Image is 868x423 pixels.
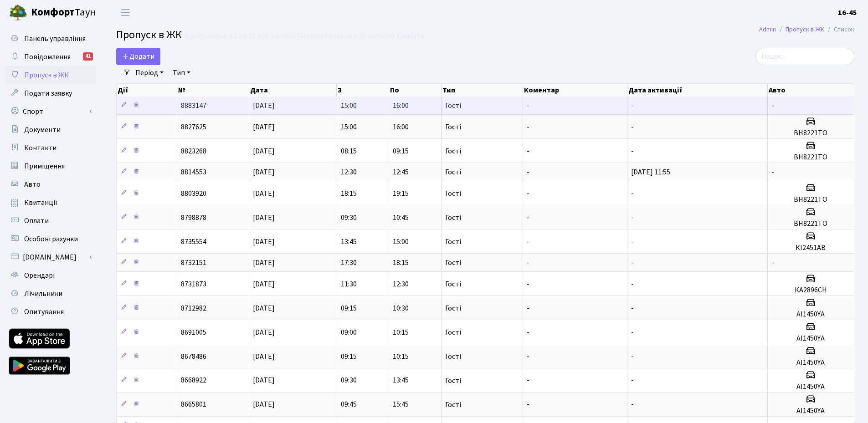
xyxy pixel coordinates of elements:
span: 8665801 [181,400,206,410]
span: - [527,376,529,386]
h5: ВН8221ТО [771,219,850,228]
span: 8827625 [181,122,206,132]
span: - [527,213,529,223]
span: 15:00 [393,237,409,247]
b: Комфорт [31,5,75,20]
a: Подати заявку [5,84,96,102]
span: Гості [445,401,461,408]
span: [DATE] [253,101,275,111]
span: Пропуск в ЖК [24,70,69,80]
span: Гості [445,102,461,109]
span: - [527,327,529,337]
h5: АІ1450YA [771,407,850,415]
span: 12:30 [341,167,357,177]
a: Додати [116,48,160,65]
span: Гості [445,280,461,288]
span: [DATE] [253,213,275,223]
a: Квитанції [5,194,96,212]
span: - [527,258,529,268]
span: 16:00 [393,101,409,111]
span: Гості [445,353,461,360]
span: 10:45 [393,213,409,223]
span: - [527,101,529,111]
span: 12:30 [393,279,409,289]
a: Admin [759,25,776,34]
span: - [631,146,634,156]
span: Авто [24,179,41,189]
a: Авто [5,175,96,194]
span: - [527,189,529,199]
span: 8814553 [181,167,206,177]
span: 13:45 [393,376,409,386]
input: Пошук... [755,48,854,65]
span: Гості [445,214,461,221]
span: Гості [445,168,461,176]
span: - [527,352,529,362]
a: Оплати [5,212,96,230]
h5: АІ1450YA [771,334,850,343]
span: 18:15 [393,258,409,268]
h5: КА2896СН [771,286,850,295]
span: - [527,146,529,156]
a: 16-45 [838,7,857,18]
a: Опитування [5,303,96,321]
span: 09:15 [393,146,409,156]
span: - [771,258,774,268]
a: Пропуск в ЖК [786,25,824,34]
span: 16:00 [393,122,409,132]
span: 09:15 [341,352,357,362]
th: Коментар [523,84,627,97]
a: Особові рахунки [5,230,96,248]
a: Документи [5,121,96,139]
span: - [631,122,634,132]
a: Скинути [397,32,425,41]
a: Повідомлення41 [5,48,96,66]
span: 15:00 [341,101,357,111]
th: Дії [117,84,177,97]
span: [DATE] [253,237,275,247]
span: - [631,213,634,223]
span: - [527,303,529,313]
span: 13:45 [341,237,357,247]
span: - [631,189,634,199]
span: Повідомлення [24,52,71,62]
th: З [337,84,389,97]
span: - [631,327,634,337]
span: [DATE] [253,122,275,132]
span: - [631,258,634,268]
span: Гості [445,377,461,384]
a: Контакти [5,139,96,157]
a: Орендарі [5,266,96,285]
button: Переключити навігацію [114,5,137,20]
b: 16-45 [838,8,857,18]
span: Орендарі [24,270,55,280]
span: [DATE] [253,167,275,177]
span: - [631,352,634,362]
h5: АІ1450YA [771,310,850,319]
span: Гості [445,123,461,131]
div: Відображено з 1 по 25 з 26 записів (відфільтровано з 25 записів). [184,32,395,41]
th: По [389,84,442,97]
span: Гості [445,238,461,245]
th: № [177,84,249,97]
span: 09:30 [341,213,357,223]
span: Гості [445,329,461,336]
span: [DATE] [253,303,275,313]
span: 8798878 [181,213,206,223]
span: [DATE] [253,327,275,337]
span: Гості [445,148,461,155]
span: 09:00 [341,327,357,337]
h5: ВН8221ТО [771,129,850,138]
th: Дата [249,84,337,97]
li: Список [824,25,854,35]
span: Лічильники [24,289,62,299]
span: Додати [122,51,154,61]
span: - [527,279,529,289]
span: - [527,167,529,177]
span: Документи [24,125,61,135]
span: 11:30 [341,279,357,289]
span: 8712982 [181,303,206,313]
span: 8735554 [181,237,206,247]
span: 12:45 [393,167,409,177]
span: [DATE] [253,189,275,199]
